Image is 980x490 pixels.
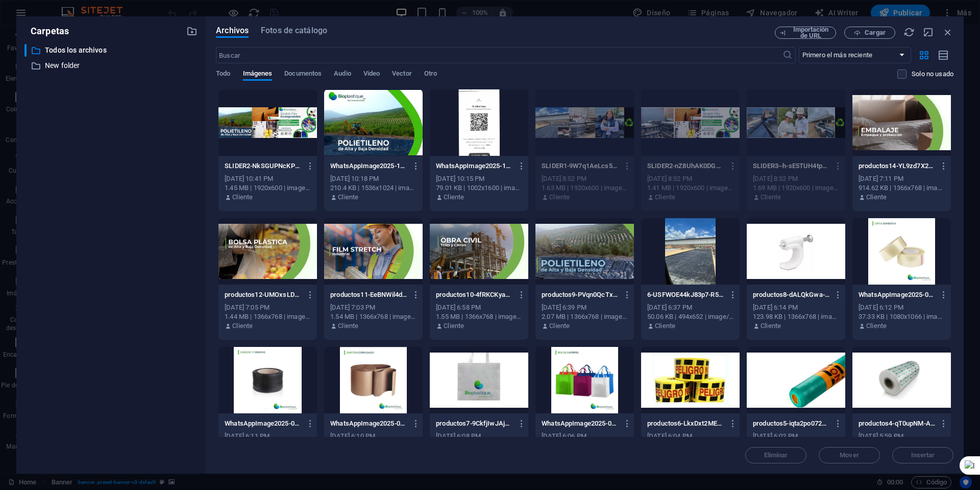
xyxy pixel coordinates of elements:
[363,67,380,82] span: Video
[753,161,829,171] p: SLIDER3--h-sE5TUH4tpy0Aw0VoeeQ.png
[859,290,935,299] p: WhatsAppImage2025-09-17at8.09.36PM-M7Kl4-tHhGPVtPD1LybfGQ.jpeg
[859,183,945,193] div: 914.62 KB | 1366x768 | image/png
[216,25,249,37] span: Archivos
[542,419,618,428] p: WhatsAppImage2025-09-17at8.09.31PM2-0_xPoOxjf5rL71mJWUQroQ.jpeg
[436,432,522,441] div: [DATE] 6:08 PM
[866,321,887,331] p: Cliente
[647,290,724,299] p: 6-USFWOE44kJ83p7-R546Lng.jpeg
[225,290,301,299] p: productos12-UMOxsLDFbgDK3HRtEQO1VA.png
[903,27,915,38] i: Volver a cargar
[216,67,230,82] span: Todo
[334,67,351,82] span: Audio
[24,44,27,57] div: ​
[225,312,311,321] div: 1.44 MB | 1366x768 | image/png
[859,161,935,171] p: productos14-YL9zd7X22BR2CHJm_xUfeA.png
[261,25,327,37] span: Fotos de catálogo
[912,69,953,79] p: Solo muestra los archivos que no están usándose en el sitio web. Los archivos añadidos durante es...
[753,419,829,428] p: productos5-iqta2po072hLCpJqsLER7Q.png
[753,432,839,441] div: [DATE] 6:02 PM
[859,174,945,183] div: [DATE] 7:11 PM
[436,161,512,171] p: WhatsAppImage2025-10-06at2.52.19PM-V24cTjPBSdONevN9TyMsRQ.jpeg
[225,161,301,171] p: SLIDER2-NkSGUPNcKP-up2tMnWR4ew.png
[330,183,416,193] div: 210.4 KB | 1536x1024 | image/jpeg
[542,290,618,299] p: productos9-PVqn0QcTxW_d6d_6-PzQyQ.png
[647,161,724,171] p: SLIDER2-nZ8UhAK0DG1mr3TtksFmlg.png
[655,321,675,331] p: Cliente
[647,312,733,321] div: 50.06 KB | 494x652 | image/jpeg
[225,183,311,193] div: 1.45 MB | 1920x600 | image/png
[542,303,628,312] div: [DATE] 6:39 PM
[942,27,953,38] i: Cerrar
[542,161,618,171] p: SLIDER1-9W7q1AeLcs5MAke7QUnFpA.png
[424,67,437,82] span: Otro
[647,419,724,428] p: productos6-LkxDxt2MEH8NYlzMNKNxgA.png
[436,290,512,299] p: productos10-4fRKCKyaoq4NNgIxTl3A9Q.png
[330,290,407,299] p: productos11-EeBNWil4dtnOzmbUBsc9rg.png
[761,321,781,331] p: Cliente
[232,321,253,331] p: Cliente
[753,174,839,183] div: [DATE] 8:52 PM
[444,321,464,331] p: Cliente
[859,432,945,441] div: [DATE] 5:59 PM
[790,27,831,39] span: Importación de URL
[444,193,464,202] p: Cliente
[647,183,733,193] div: 1.41 MB | 1920x600 | image/png
[753,183,839,193] div: 1.69 MB | 1920x600 | image/png
[45,60,179,72] p: New folder
[284,67,322,82] span: Documentos
[865,30,886,36] span: Cargar
[542,183,628,193] div: 1.63 MB | 1920x600 | image/png
[330,303,416,312] div: [DATE] 7:03 PM
[225,303,311,312] div: [DATE] 7:05 PM
[338,193,358,202] p: Cliente
[647,303,733,312] div: [DATE] 6:37 PM
[753,290,829,299] p: productos8-dALQkGwa-dzIOaQWkWFSJA.png
[542,174,628,183] div: [DATE] 8:52 PM
[647,432,733,441] div: [DATE] 6:04 PM
[923,27,934,38] i: Minimizar
[243,67,273,82] span: Imágenes
[775,27,836,39] button: Importación de URL
[436,419,512,428] p: productos7-9CkfjIwJAjCqvcrrZ3WBCg.png
[753,312,839,321] div: 123.98 KB | 1366x768 | image/png
[844,27,895,39] button: Cargar
[338,321,358,331] p: Cliente
[24,25,69,38] p: Carpetas
[436,312,522,321] div: 1.55 MB | 1366x768 | image/png
[753,303,839,312] div: [DATE] 6:14 PM
[436,303,522,312] div: [DATE] 6:58 PM
[436,174,522,183] div: [DATE] 10:15 PM
[859,419,935,428] p: productos4-qT0upNM-Ams15JvJi7EGSQ.png
[542,312,628,321] div: 2.07 MB | 1366x768 | image/png
[655,193,675,202] p: Cliente
[225,174,311,183] div: [DATE] 10:41 PM
[647,174,733,183] div: [DATE] 8:52 PM
[330,419,407,428] p: WhatsAppImage2025-09-17at8.09.36PM2-WSDiJWoJjyhSxWxm2WhLug.jpeg
[330,174,416,183] div: [DATE] 10:18 PM
[232,193,253,202] p: Cliente
[186,26,198,37] i: Crear carpeta
[542,432,628,441] div: [DATE] 6:06 PM
[859,312,945,321] div: 37.33 KB | 1080x1066 | image/jpeg
[330,161,407,171] p: WhatsAppImage2025-10-06at2.42.39PM-TC5C8_JCxO3slylBiBr-3Q.jpeg
[761,193,781,202] p: Cliente
[330,432,416,441] div: [DATE] 6:10 PM
[45,44,179,56] p: Todos los archivos
[225,432,311,441] div: [DATE] 6:11 PM
[436,183,522,193] div: 79.01 KB | 1002x1600 | image/jpeg
[225,419,301,428] p: WhatsAppImage2025-09-17at8.09.36PM3-cJT-6gj5dWvAtCFt_onIOA.jpeg
[866,193,887,202] p: Cliente
[330,312,416,321] div: 1.54 MB | 1366x768 | image/png
[549,321,570,331] p: Cliente
[549,193,570,202] p: Cliente
[859,303,945,312] div: [DATE] 6:12 PM
[24,59,198,72] div: New folder
[216,47,782,63] input: Buscar
[392,67,412,82] span: Vector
